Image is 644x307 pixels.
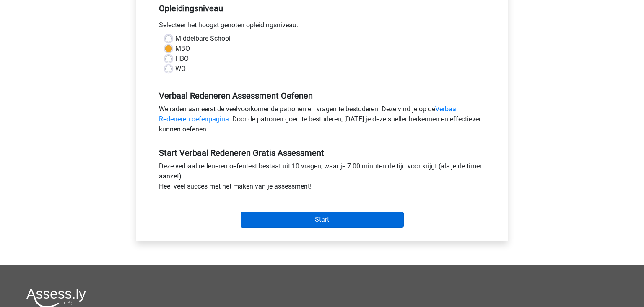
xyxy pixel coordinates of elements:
input: Start [241,212,404,228]
h5: Start Verbaal Redeneren Gratis Assessment [159,148,485,158]
label: HBO [175,54,189,64]
div: We raden aan eerst de veelvoorkomende patronen en vragen te bestuderen. Deze vind je op de . Door... [153,104,491,138]
h5: Verbaal Redeneren Assessment Oefenen [159,91,485,101]
label: Middelbare School [175,34,231,44]
div: Selecteer het hoogst genoten opleidingsniveau. [153,20,491,34]
div: Deze verbaal redeneren oefentest bestaat uit 10 vragen, waar je 7:00 minuten de tijd voor krijgt ... [153,161,491,195]
label: MBO [175,44,190,54]
label: WO [175,64,186,74]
